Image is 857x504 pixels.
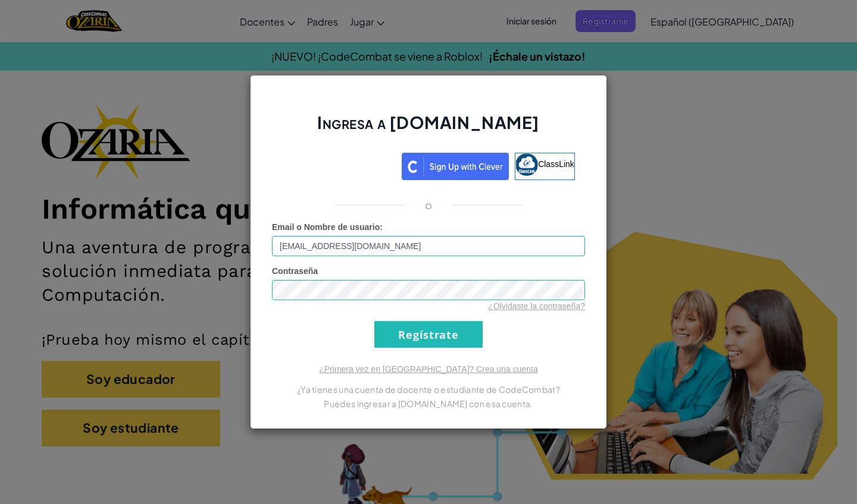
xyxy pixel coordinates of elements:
img: classlink-logo-small.png [515,153,538,176]
p: Puedes ingresar a [DOMAIN_NAME] con esa cuenta. [272,396,585,411]
iframe: Diálogo de Acceder con Google [612,12,845,191]
a: Acceder con Google. Se abre en una pestaña nueva [282,153,396,180]
img: clever_sso_button@2x.png [402,153,509,180]
p: ¿Ya tienes una cuenta de docente o estudiante de CodeCombat? [272,382,585,396]
iframe: Botón de Acceder con Google [276,152,402,178]
span: ClassLink [538,159,574,169]
a: ¿Olvidaste la contraseña? [488,301,585,311]
p: o [425,198,432,212]
span: Email o Nombre de usuario [272,222,380,232]
a: ¿Primera vez en [GEOGRAPHIC_DATA]? Crea una cuenta [319,364,538,374]
label: : [272,221,383,233]
input: Regístrate [374,321,483,348]
div: Acceder con Google. Se abre en una pestaña nueva [282,152,396,178]
span: Contraseña [272,266,318,276]
h2: Ingresa a [DOMAIN_NAME] [272,111,585,146]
